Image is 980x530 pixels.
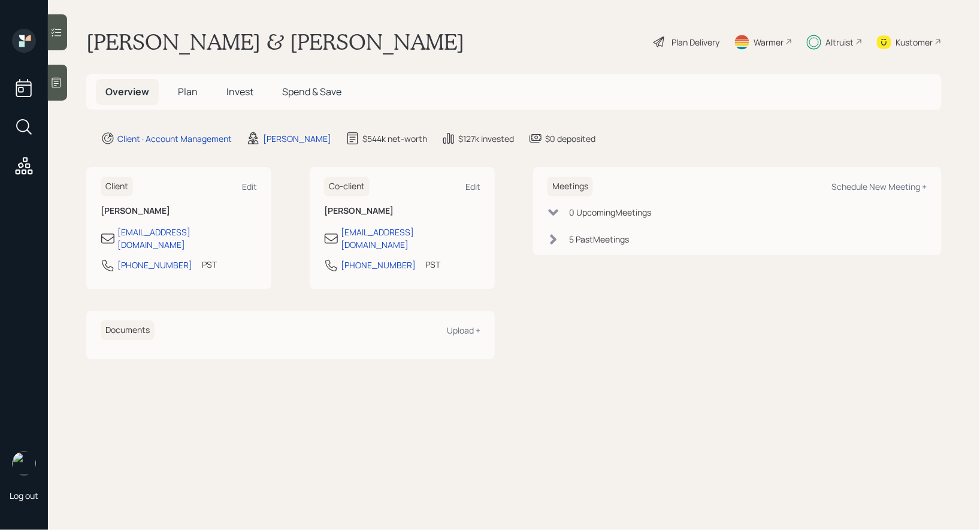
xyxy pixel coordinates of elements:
[178,85,198,98] span: Plan
[117,259,192,271] div: [PHONE_NUMBER]
[569,233,629,246] div: 5 Past Meeting s
[447,325,480,336] div: Upload +
[832,181,927,192] div: Schedule New Meeting +
[242,181,257,192] div: Edit
[117,226,257,251] div: [EMAIL_ADDRESS][DOMAIN_NAME]
[324,177,370,196] h6: Co-client
[12,452,36,476] img: treva-nostdahl-headshot.png
[896,36,933,49] div: Kustomer
[86,29,464,55] h1: [PERSON_NAME] & [PERSON_NAME]
[548,177,593,196] h6: Meetings
[754,36,784,49] div: Warmer
[425,258,440,271] div: PST
[341,226,480,251] div: [EMAIL_ADDRESS][DOMAIN_NAME]
[101,320,155,340] h6: Documents
[117,132,232,145] div: Client · Account Management
[672,36,719,49] div: Plan Delivery
[826,36,854,49] div: Altruist
[458,132,514,145] div: $127k invested
[545,132,595,145] div: $0 deposited
[324,206,480,216] h6: [PERSON_NAME]
[263,132,331,145] div: [PERSON_NAME]
[341,259,416,271] div: [PHONE_NUMBER]
[101,177,133,196] h6: Client
[105,85,149,98] span: Overview
[101,206,257,216] h6: [PERSON_NAME]
[465,181,480,192] div: Edit
[202,258,217,271] div: PST
[226,85,253,98] span: Invest
[569,206,651,219] div: 0 Upcoming Meeting s
[10,490,38,501] div: Log out
[362,132,427,145] div: $544k net-worth
[282,85,341,98] span: Spend & Save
